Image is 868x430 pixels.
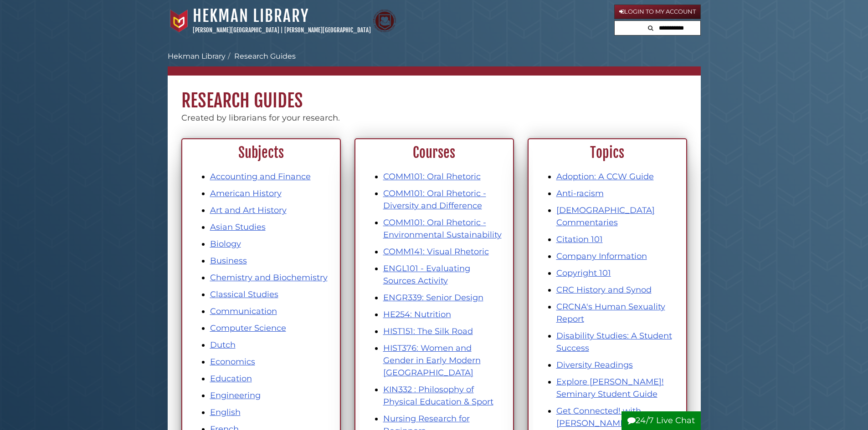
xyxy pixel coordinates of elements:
a: Copyright 101 [556,268,611,278]
nav: breadcrumb [168,51,701,76]
a: Asian Studies [210,222,266,232]
a: HE254: Nutrition [383,309,451,319]
a: Research Guides [234,52,296,61]
a: COMM101: Oral Rhetoric - Diversity and Difference [383,188,486,211]
a: Classical Studies [210,289,278,299]
a: [PERSON_NAME][GEOGRAPHIC_DATA] [284,26,371,34]
a: Communication [210,306,277,316]
h1: Research Guides [168,76,701,112]
a: English [210,407,241,417]
img: Calvin Theological Seminary [373,10,396,32]
a: HIST376: Women and Gender in Early Modern [GEOGRAPHIC_DATA] [383,343,481,378]
a: Art and Art History [210,205,287,215]
button: 24/7 Live Chat [621,411,701,430]
span: | [281,26,283,34]
a: Dutch [210,340,236,350]
a: [PERSON_NAME][GEOGRAPHIC_DATA] [193,26,279,34]
a: COMM101: Oral Rhetoric [383,172,481,182]
a: Hekman Library [168,52,226,61]
a: Business [210,256,247,266]
a: Diversity Readings [556,360,633,370]
a: Company Information [556,251,647,261]
a: Hekman Library [193,6,309,26]
a: Biology [210,239,241,249]
h2: Courses [360,144,508,162]
img: Calvin University [168,10,190,32]
a: CRCNA's Human Sexuality Report [556,302,665,324]
a: Education [210,374,252,384]
a: Disability Studies: A Student Success [556,331,672,353]
a: [DEMOGRAPHIC_DATA] Commentaries [556,205,655,228]
a: Citation 101 [556,234,603,244]
a: Login to My Account [614,5,701,19]
a: CRC History and Synod [556,285,652,295]
span: Created by librarians for your research. [181,113,340,123]
a: Computer Science [210,323,286,333]
i: Search [648,25,653,31]
h2: Topics [534,144,681,162]
a: Engineering [210,390,261,400]
a: COMM101: Oral Rhetoric - Environmental Sustainability [383,218,502,240]
a: Anti-racism [556,188,604,198]
button: Search [645,21,656,33]
a: American History [210,188,282,198]
a: Chemistry and Biochemistry [210,273,328,283]
a: Explore [PERSON_NAME]! Seminary Student Guide [556,377,664,399]
a: ENGL101 - Evaluating Sources Activity [383,263,470,286]
a: Economics [210,357,255,367]
a: ENGR339: Senior Design [383,293,483,303]
a: COMM141: Visual Rhetoric [383,247,489,257]
a: Accounting and Finance [210,172,311,182]
h2: Subjects [187,144,335,162]
a: HIST151: The Silk Road [383,326,473,336]
a: KIN332 : Philosophy of Physical Education & Sport [383,384,493,407]
a: Adoption: A CCW Guide [556,172,654,182]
